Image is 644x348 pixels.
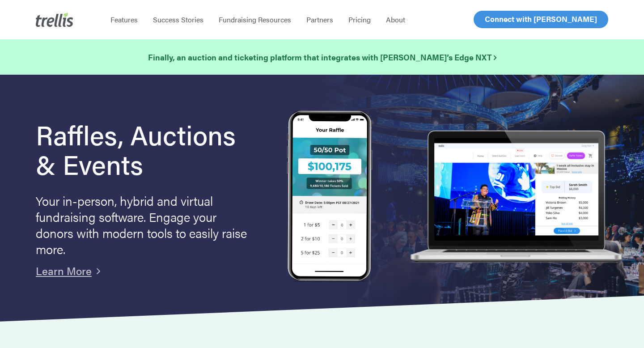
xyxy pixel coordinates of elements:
span: Fundraising Resources [219,14,291,25]
h1: Raffles, Auctions & Events [36,119,262,178]
span: Pricing [348,14,371,25]
a: Fundraising Resources [211,15,299,24]
img: rafflelaptop_mac_optim.png [406,131,626,264]
img: Trellis [36,13,73,27]
span: Success Stories [153,14,203,25]
a: Features [103,15,145,24]
a: Partners [299,15,341,24]
a: Success Stories [145,15,211,24]
span: Connect with [PERSON_NAME] [485,13,597,24]
strong: Finally, an auction and ticketing platform that integrates with [PERSON_NAME]’s Edge NXT [148,51,496,63]
span: Features [110,14,138,25]
p: Your in-person, hybrid and virtual fundraising software. Engage your donors with modern tools to ... [36,192,250,257]
a: Connect with [PERSON_NAME] [474,11,608,28]
a: Finally, an auction and ticketing platform that integrates with [PERSON_NAME]’s Edge NXT [148,51,496,64]
span: About [386,14,405,25]
a: Learn More [36,263,92,278]
a: About [378,15,413,24]
img: Trellis Raffles, Auctions and Event Fundraising [287,110,372,284]
span: Partners [306,14,333,25]
a: Pricing [341,15,378,24]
